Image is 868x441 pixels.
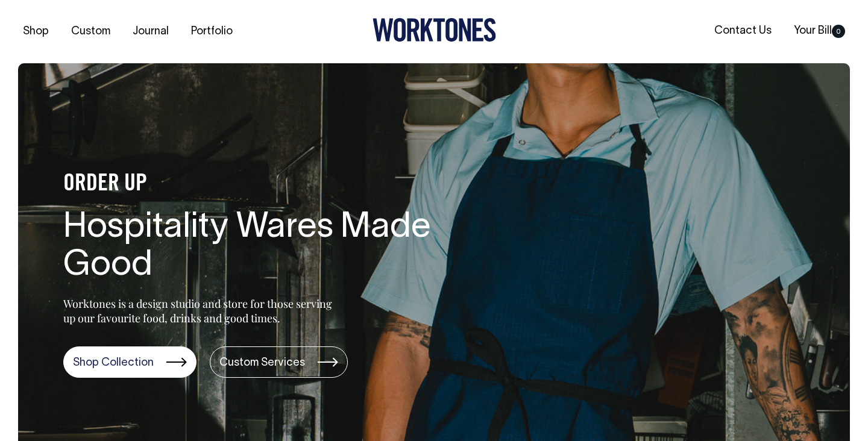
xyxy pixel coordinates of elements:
[210,346,348,378] a: Custom Services
[66,22,115,42] a: Custom
[128,22,174,42] a: Journal
[63,209,449,286] h1: Hospitality Wares Made Good
[63,346,197,378] a: Shop Collection
[186,22,237,42] a: Portfolio
[709,21,776,41] a: Contact Us
[789,21,850,41] a: Your Bill0
[63,172,449,197] h4: ORDER UP
[18,22,54,42] a: Shop
[63,296,338,325] p: Worktones is a design studio and store for those serving up our favourite food, drinks and good t...
[832,25,845,38] span: 0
